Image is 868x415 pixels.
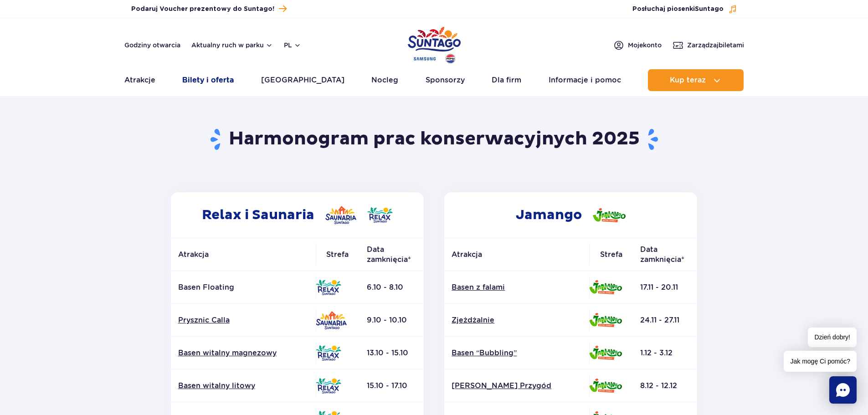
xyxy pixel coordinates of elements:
th: Atrakcja [171,238,316,271]
td: 15.10 - 17.10 [360,369,424,402]
img: Jamango [589,379,622,393]
h2: Relax i Saunaria [171,192,424,238]
span: Dzień dobry! [808,328,857,347]
td: 13.10 - 15.10 [360,337,424,369]
a: Basen witalny magnezowy [178,348,308,358]
a: Informacje i pomoc [549,69,621,91]
div: Chat [829,376,857,404]
a: Bilety i oferta [182,69,234,91]
span: Suntago [695,6,724,12]
a: Basen witalny litowy [178,381,308,391]
img: Jamango [589,313,622,327]
span: Zarządzaj biletami [687,41,744,50]
a: [GEOGRAPHIC_DATA] [261,69,344,91]
td: 17.11 - 20.11 [633,271,697,304]
span: Posłuchaj piosenki [632,5,724,14]
th: Data zamknięcia* [633,238,697,271]
td: 6.10 - 8.10 [360,271,424,304]
a: [PERSON_NAME] Przygód [452,381,582,391]
img: Jamango [593,208,626,222]
img: Relax [316,280,341,295]
span: Podaruj Voucher prezentowy do Suntago! [131,5,274,14]
button: Aktualny ruch w parku [191,41,273,49]
a: Nocleg [371,69,398,91]
button: Kup teraz [648,69,744,91]
p: Basen Floating [178,282,308,292]
button: Posłuchaj piosenkiSuntago [632,5,737,14]
img: Saunaria [316,311,347,329]
a: Park of Poland [408,23,461,65]
span: Jak mogę Ci pomóc? [784,351,857,372]
a: Sponsorzy [426,69,465,91]
a: Basen “Bubbling” [452,348,582,358]
h2: Jamango [444,192,697,238]
img: Relax [316,378,341,394]
th: Strefa [589,238,633,271]
a: Zjeżdżalnie [452,315,582,325]
a: Mojekonto [613,40,662,51]
img: Saunaria [325,206,356,224]
span: Kup teraz [670,76,706,84]
a: Podaruj Voucher prezentowy do Suntago! [131,3,287,15]
img: Jamango [589,280,622,294]
a: Basen z falami [452,282,582,292]
th: Atrakcja [444,238,589,271]
a: Atrakcje [124,69,155,91]
span: Moje konto [628,41,662,50]
td: 1.12 - 3.12 [633,337,697,369]
img: Relax [367,207,393,223]
td: 8.12 - 12.12 [633,369,697,402]
button: pl [284,41,301,50]
td: 24.11 - 27.11 [633,304,697,337]
img: Relax [316,345,341,361]
a: Godziny otwarcia [124,41,180,50]
a: Zarządzajbiletami [673,40,744,51]
a: Dla firm [492,69,521,91]
td: 9.10 - 10.10 [360,304,424,337]
img: Jamango [589,346,622,360]
th: Strefa [316,238,360,271]
h1: Harmonogram prac konserwacyjnych 2025 [167,128,701,151]
a: Prysznic Calla [178,315,308,325]
th: Data zamknięcia* [360,238,424,271]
